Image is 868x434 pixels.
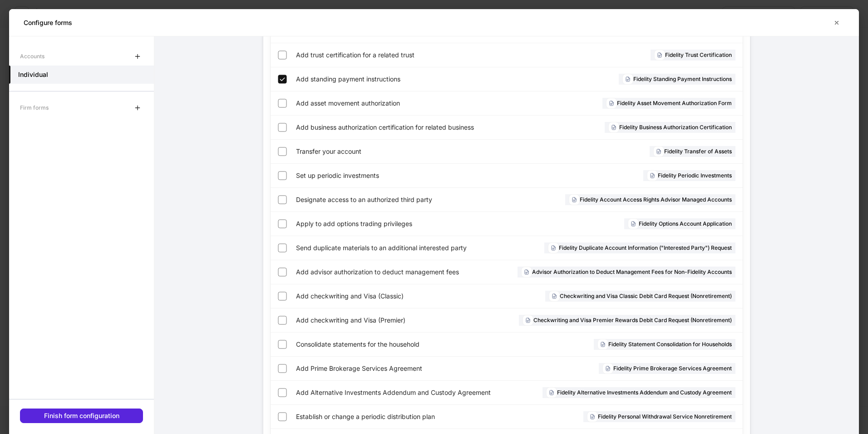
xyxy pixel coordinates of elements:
h6: Fidelity Statement Consolidation for Households [608,340,732,348]
span: Add trust certification for a related trust [296,50,525,60]
button: Finish form configuration [20,409,143,423]
h6: Fidelity Account Access Rights Advisor Managed Accounts [580,195,732,204]
h6: Checkwriting and Visa Classic Debit Card Request (Nonretirement) [560,292,732,300]
h6: Fidelity Transfer of Assets [664,147,732,156]
a: Individual [9,66,154,84]
h5: Configure forms [24,18,72,27]
h6: Fidelity Prime Brokerage Services Agreement [613,364,732,373]
div: Accounts [20,48,44,64]
span: Consolidate statements for the household [296,340,499,349]
h6: Fidelity Alternative Investments Addendum and Custody Agreement [557,388,732,397]
span: Set up periodic investments [296,171,504,180]
span: Apply to add options trading privileges [296,219,511,228]
span: Add business authorization certification for related business [296,123,532,132]
span: Designate access to an authorized third party [296,195,492,204]
h6: Fidelity Periodic Investments [658,171,732,180]
div: Finish form configuration [44,413,119,419]
span: Add checkwriting and Visa (Premier) [296,316,455,325]
h6: Fidelity Trust Certification [665,50,732,59]
div: Firm forms [20,100,49,116]
h6: Fidelity Business Authorization Certification [619,123,732,131]
h6: Fidelity Asset Movement Authorization Form [617,99,732,107]
span: Send duplicate materials to an additional interested party [296,243,498,252]
span: Add checkwriting and Visa (Classic) [296,292,467,301]
h6: Fidelity Personal Withdrawal Service Nonretirement [598,412,732,421]
h6: Checkwriting and Visa Premier Rewards Debit Card Request (Nonretirement) [533,316,732,324]
h6: Fidelity Options Account Application [639,219,732,228]
span: Add Alternative Investments Addendum and Custody Agreement [296,388,509,397]
h6: Advisor Authorization to Deduct Management Fees for Non-Fidelity Accounts [532,267,732,276]
span: Add advisor authorization to deduct management fees [296,267,481,277]
span: Add Prime Brokerage Services Agreement [296,364,503,373]
h5: Individual [18,70,48,79]
h6: Fidelity Duplicate Account Information ("Interested Party") Request [559,243,732,252]
h6: Fidelity Standing Payment Instructions [633,75,732,83]
span: Transfer your account [296,147,498,156]
span: Add asset movement authorization [296,99,494,108]
span: Establish or change a periodic distribution plan [296,412,502,421]
span: Add standing payment instructions [296,75,503,84]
